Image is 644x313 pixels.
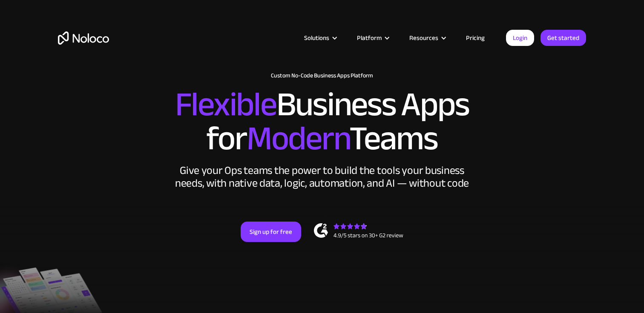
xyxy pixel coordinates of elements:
[506,30,534,46] a: Login
[58,88,586,156] h2: Business Apps for Teams
[346,32,399,43] div: Platform
[175,73,276,136] span: Flexible
[241,222,301,242] a: Sign up for free
[247,107,349,170] span: Modern
[409,32,438,43] div: Resources
[540,30,586,46] a: Get started
[293,32,346,43] div: Solutions
[304,32,329,43] div: Solutions
[399,32,455,43] div: Resources
[455,32,495,43] a: Pricing
[58,31,109,45] a: home
[173,164,471,190] div: Give your Ops teams the power to build the tools your business needs, with native data, logic, au...
[357,32,382,43] div: Platform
